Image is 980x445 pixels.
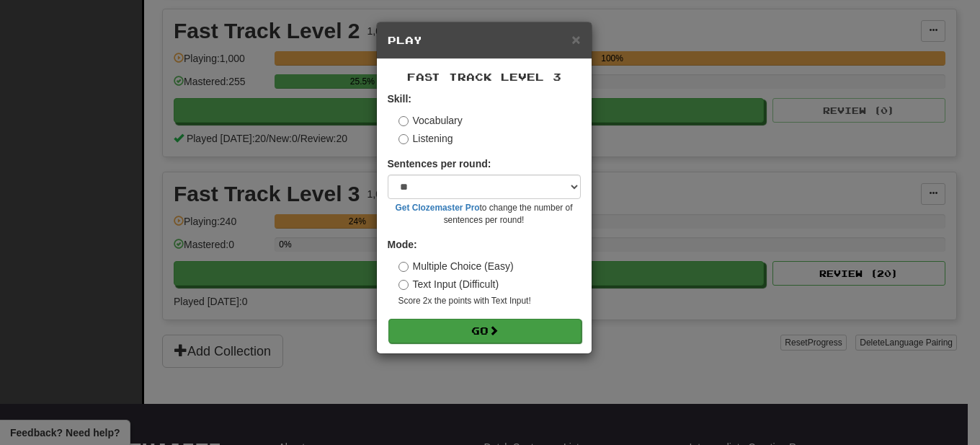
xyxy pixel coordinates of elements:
button: Close [571,32,580,47]
h5: Play [388,33,581,48]
label: Listening [398,131,453,146]
input: Text Input (Difficult) [398,280,409,290]
small: Score 2x the points with Text Input ! [398,295,581,307]
small: to change the number of sentences per round! [388,202,581,226]
label: Sentences per round: [388,157,491,171]
input: Listening [398,134,409,144]
span: Fast Track Level 3 [407,71,561,83]
input: Vocabulary [398,116,409,126]
a: Get Clozemaster Pro [396,203,480,213]
input: Multiple Choice (Easy) [398,262,409,272]
span: × [571,31,580,48]
strong: Mode: [388,239,417,250]
label: Multiple Choice (Easy) [398,259,514,273]
label: Vocabulary [398,113,463,128]
label: Text Input (Difficult) [398,277,499,291]
strong: Skill: [388,93,411,105]
button: Go [388,319,582,343]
